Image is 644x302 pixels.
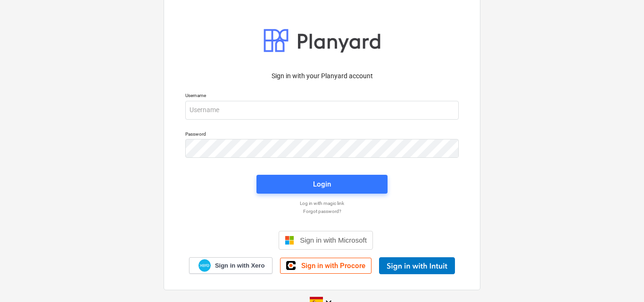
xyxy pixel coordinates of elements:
div: Login [313,178,331,190]
p: Sign in with your Planyard account [185,71,459,81]
p: Password [185,131,459,139]
p: Username [185,92,459,100]
span: Sign in with Procore [301,261,365,270]
img: Microsoft logo [285,236,294,245]
a: Forgot password? [181,208,463,214]
span: Sign in with Microsoft [300,236,367,244]
a: Log in with magic link [181,200,463,206]
a: Sign in with Xero [189,257,273,274]
span: Sign in with Xero [215,261,264,270]
a: Sign in with Procore [280,258,372,274]
input: Username [185,101,459,120]
button: Login [256,175,388,194]
img: Xero logo [198,259,211,272]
